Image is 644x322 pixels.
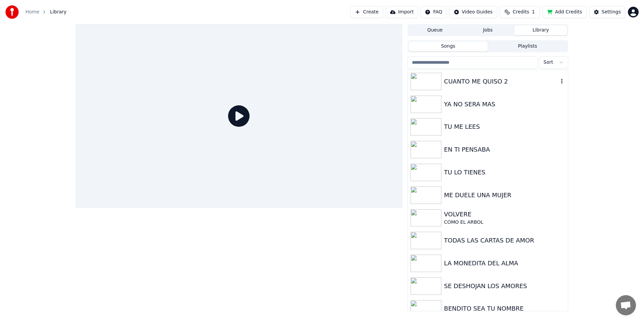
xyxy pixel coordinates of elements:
[602,9,621,15] div: Settings
[449,6,497,18] button: Video Guides
[444,122,565,131] div: TU ME LEES
[25,9,66,15] nav: breadcrumb
[488,42,567,51] button: Playlists
[543,59,553,66] span: Sort
[514,25,567,35] button: Library
[444,77,558,86] div: CUANTO ME QUISO 2
[5,5,19,19] img: youka
[444,210,565,219] div: VOLVERE
[444,259,565,268] div: LA MONEDITA DEL ALMA
[444,191,565,200] div: ME DUELE UNA MUJER
[409,25,462,35] button: Queue
[444,304,565,313] div: BENDITO SEA TU NOMBRE
[532,9,535,15] span: 1
[409,42,488,51] button: Songs
[50,9,66,15] span: Library
[500,6,540,18] button: Credits1
[386,6,418,18] button: Import
[513,9,529,15] span: Credits
[351,6,383,18] button: Create
[444,168,565,177] div: TU LO TIENES
[421,6,446,18] button: FAQ
[589,6,625,18] button: Settings
[616,295,636,315] div: Open chat
[444,236,565,245] div: TODAS LAS CARTAS DE AMOR
[444,219,565,226] div: COMO EL ARBOL
[444,100,565,109] div: YA NO SERA MAS
[25,9,39,15] a: Home
[444,281,565,291] div: SE DESHOJAN LOS AMORES
[444,145,565,154] div: EN TI PENSABA
[462,25,515,35] button: Jobs
[543,6,587,18] button: Add Credits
